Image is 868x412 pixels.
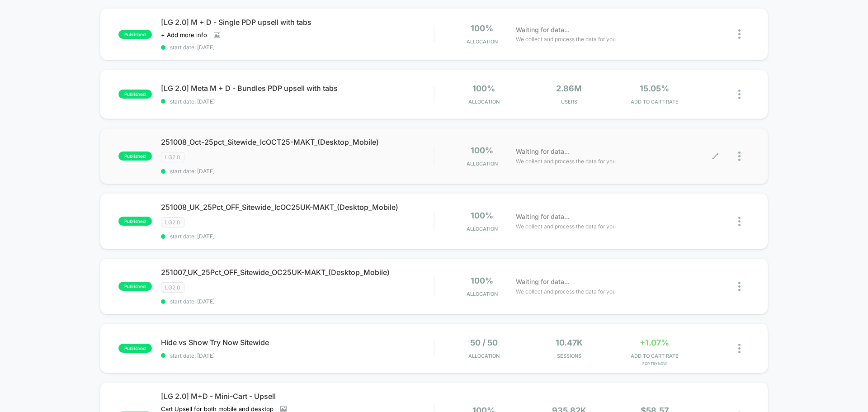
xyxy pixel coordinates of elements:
[738,344,741,353] img: close
[640,338,669,347] span: +1.07%
[161,44,434,51] span: start date: [DATE]
[471,24,493,33] span: 100%
[516,25,570,35] span: Waiting for data...
[161,298,434,305] span: start date: [DATE]
[467,161,498,167] span: Allocation
[118,217,152,226] span: published
[738,90,741,99] img: close
[118,282,152,291] span: published
[738,29,741,39] img: close
[556,84,582,93] span: 2.86M
[161,268,434,277] span: 251007_UK_25Pct_OFF_Sitewide_OC25UK-MAKT_(Desktop_Mobile)
[556,338,583,347] span: 10.47k
[161,217,184,227] span: LG2.0
[118,152,152,161] span: published
[161,392,434,401] span: [LG 2.0] M+D - Mini-Cart - Upsell
[467,38,498,45] span: Allocation
[161,31,207,38] span: + Add more info
[161,338,434,347] span: Hide vs Show Try Now Sitewide
[118,344,152,353] span: published
[471,276,493,285] span: 100%
[161,84,434,93] span: [LG 2.0] Meta M + D - Bundles PDP upsell with tabs
[516,222,616,231] span: We collect and process the data for you
[529,99,610,105] span: Users
[738,282,741,291] img: close
[529,353,610,359] span: Sessions
[118,30,152,39] span: published
[161,152,184,162] span: LG2.0
[467,291,498,297] span: Allocation
[738,152,741,161] img: close
[614,361,695,366] span: for TryNow
[468,353,500,359] span: Allocation
[471,211,493,220] span: 100%
[614,353,695,359] span: ADD TO CART RATE
[161,168,434,175] span: start date: [DATE]
[161,352,434,359] span: start date: [DATE]
[516,287,616,296] span: We collect and process the data for you
[472,84,495,93] span: 100%
[516,157,616,166] span: We collect and process the data for you
[516,147,570,156] span: Waiting for data...
[516,35,616,43] span: We collect and process the data for you
[161,98,434,105] span: start date: [DATE]
[614,99,695,105] span: ADD TO CART RATE
[470,338,498,347] span: 50 / 50
[161,233,434,240] span: start date: [DATE]
[516,212,570,222] span: Waiting for data...
[161,282,184,293] span: LG2.0
[516,277,570,287] span: Waiting for data...
[161,18,434,27] span: [LG 2.0] M + D - Single PDP upsell with tabs
[471,146,493,155] span: 100%
[467,226,498,232] span: Allocation
[161,203,434,212] span: 251008_UK_25Pct_OFF_Sitewide_lcOC25UK-MAKT_(Desktop_Mobile)
[738,217,741,226] img: close
[468,99,500,105] span: Allocation
[118,90,152,99] span: published
[640,84,669,93] span: 15.05%
[161,137,434,147] span: 251008_Oct-25pct_Sitewide_lcOCT25-MAKT_(Desktop_Mobile)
